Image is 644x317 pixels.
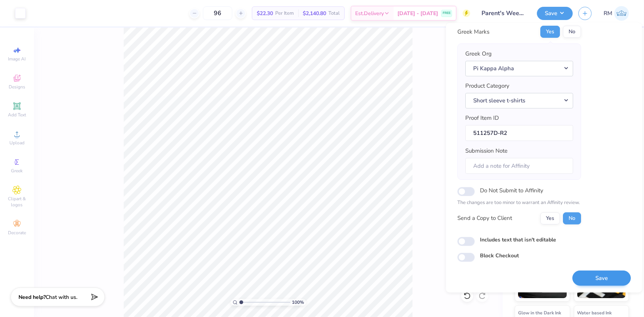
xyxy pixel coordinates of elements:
[476,6,531,21] input: Untitled Design
[572,270,631,286] button: Save
[540,212,560,224] button: Yes
[4,196,30,208] span: Clipart & logos
[465,114,499,122] label: Proof Item ID
[465,147,508,155] label: Submission Note
[540,26,560,38] button: Yes
[203,6,232,20] input: – –
[480,235,556,243] label: Includes text that isn't editable
[614,6,629,21] img: Roberta Manuel
[465,93,573,108] button: Short sleeve t-shirts
[577,309,612,317] span: Water based Ink
[465,49,492,58] label: Greek Org
[604,9,612,18] span: RM
[18,294,46,301] strong: Need help?
[9,140,25,146] span: Upload
[303,9,326,17] span: $2,140.80
[537,7,573,20] button: Save
[457,28,489,36] div: Greek Marks
[8,56,26,62] span: Image AI
[46,294,77,301] span: Chat with us.
[275,9,294,17] span: Per Item
[480,252,519,260] label: Block Checkout
[457,199,581,207] p: The changes are too minor to warrant an Affinity review.
[8,112,26,118] span: Add Text
[465,158,573,174] input: Add a note for Affinity
[518,309,561,317] span: Glow in the Dark Ink
[11,168,23,174] span: Greek
[604,6,629,21] a: RM
[443,11,451,16] span: FREE
[457,214,512,223] div: Send a Copy to Client
[355,9,384,17] span: Est. Delivery
[9,84,25,90] span: Designs
[257,9,273,17] span: $22.30
[397,9,438,17] span: [DATE] - [DATE]
[328,9,340,17] span: Total
[563,26,581,38] button: No
[465,82,509,90] label: Product Category
[292,299,304,306] span: 100 %
[563,212,581,224] button: No
[465,60,573,76] button: Pi Kappa Alpha
[8,230,26,236] span: Decorate
[480,186,543,195] label: Do Not Submit to Affinity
